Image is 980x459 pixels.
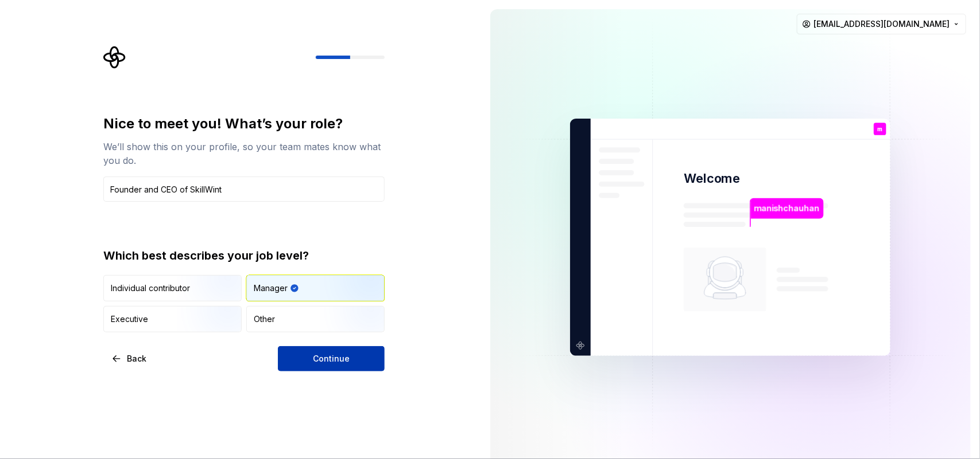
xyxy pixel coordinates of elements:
[111,283,190,294] div: Individual contributor
[103,248,385,264] div: Which best describes your job level?
[111,313,148,325] div: Executive
[103,176,385,202] input: Job title
[754,202,820,215] p: manishchauhan
[797,14,966,34] button: [EMAIL_ADDRESS][DOMAIN_NAME]
[684,170,740,187] p: Welcome
[814,18,950,30] span: [EMAIL_ADDRESS][DOMAIN_NAME]
[103,140,385,167] div: We’ll show this on your profile, so your team mates know what you do.
[103,346,156,371] button: Back
[278,346,385,371] button: Continue
[254,283,288,294] div: Manager
[254,313,275,325] div: Other
[127,353,146,364] span: Back
[103,115,385,133] div: Nice to meet you! What’s your role?
[313,353,350,364] span: Continue
[877,126,883,132] p: m
[103,46,126,69] svg: Supernova Logo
